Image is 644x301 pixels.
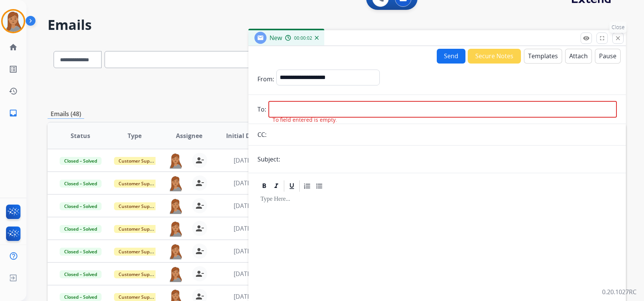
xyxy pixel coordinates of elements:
[599,35,605,42] mat-icon: fullscreen
[565,49,592,64] button: Attach
[595,49,621,64] button: Pause
[60,157,102,165] span: Closed – Solved
[294,35,312,41] span: 00:00:02
[71,131,90,140] span: Status
[176,131,202,140] span: Assignee
[234,270,253,278] span: [DATE]
[314,180,325,192] div: Bullet List
[9,65,18,74] mat-icon: list_alt
[615,35,621,42] mat-icon: close
[259,180,270,192] div: Bold
[195,292,204,301] mat-icon: person_remove
[114,180,163,188] span: Customer Support
[60,202,102,210] span: Closed – Solved
[114,157,163,165] span: Customer Support
[286,180,297,192] div: Underline
[195,201,204,210] mat-icon: person_remove
[168,175,183,191] img: agent-avatar
[60,225,102,233] span: Closed – Solved
[437,49,465,64] button: Send
[114,202,163,210] span: Customer Support
[234,224,253,233] span: [DATE]
[168,221,183,237] img: agent-avatar
[271,180,282,192] div: Italic
[114,225,163,233] span: Customer Support
[257,105,266,114] p: To:
[195,178,204,188] mat-icon: person_remove
[234,247,253,255] span: [DATE]
[195,224,204,233] mat-icon: person_remove
[612,33,624,44] button: Close
[9,87,18,96] mat-icon: history
[195,269,204,278] mat-icon: person_remove
[3,11,24,32] img: avatar
[168,266,183,282] img: agent-avatar
[234,202,253,210] span: [DATE]
[114,270,163,278] span: Customer Support
[610,22,627,33] p: Close
[273,116,337,124] span: To field entered is empty.
[468,49,521,64] button: Secure Notes
[114,293,163,301] span: Customer Support
[270,34,282,42] span: New
[524,49,562,64] button: Templates
[128,131,142,140] span: Type
[168,244,183,259] img: agent-avatar
[48,17,626,33] h2: Emails
[257,74,274,84] p: From:
[195,156,204,165] mat-icon: person_remove
[234,156,253,164] span: [DATE]
[9,109,18,118] mat-icon: inbox
[48,109,84,119] p: Emails (48)
[168,153,183,169] img: agent-avatar
[60,248,102,256] span: Closed – Solved
[234,179,253,187] span: [DATE]
[168,198,183,214] img: agent-avatar
[234,292,253,301] span: [DATE]
[583,35,590,42] mat-icon: remove_red_eye
[60,180,102,188] span: Closed – Solved
[302,180,313,192] div: Ordered List
[195,247,204,256] mat-icon: person_remove
[602,287,636,296] p: 0.20.1027RC
[114,248,163,256] span: Customer Support
[60,293,102,301] span: Closed – Solved
[257,130,267,139] p: CC:
[226,131,260,140] span: Initial Date
[9,43,18,52] mat-icon: home
[257,155,280,164] p: Subject:
[60,270,102,278] span: Closed – Solved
